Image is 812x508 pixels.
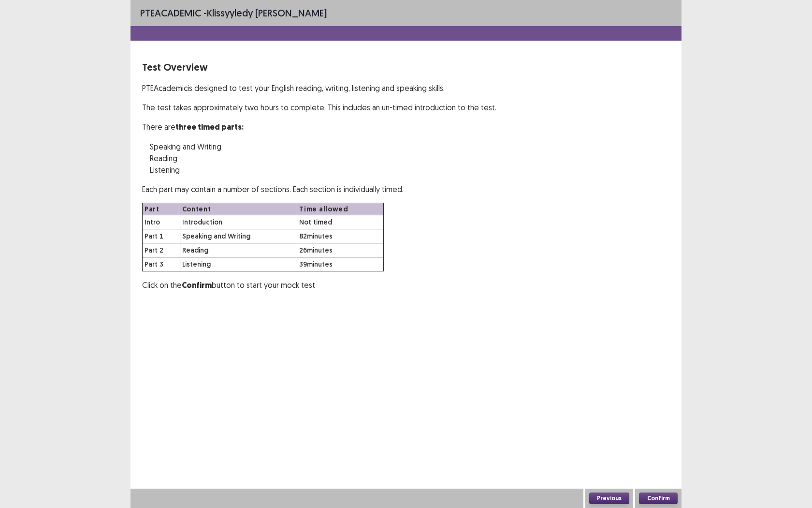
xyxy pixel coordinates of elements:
p: There are [142,121,670,133]
p: Reading [150,152,670,164]
strong: three timed parts: [175,122,244,132]
th: Part [143,203,180,215]
p: - Klissyyledy [PERSON_NAME] [140,6,327,20]
th: Time allowed [297,203,384,215]
span: PTE academic [140,7,201,19]
td: 82 minutes [297,229,384,243]
td: 39 minutes [297,257,384,271]
td: Not timed [297,215,384,229]
p: Listening [150,164,670,176]
p: PTE Academic is designed to test your English reading, writing, listening and speaking skills. [142,82,670,94]
strong: Confirm [182,280,212,290]
p: Test Overview [142,60,670,75]
td: Listening [180,257,297,271]
p: Speaking and Writing [150,141,670,152]
button: Previous [589,493,629,504]
td: Reading [180,243,297,257]
td: Part 1 [143,229,180,243]
th: Content [180,203,297,215]
button: Confirm [639,493,678,504]
p: The test takes approximately two hours to complete. This includes an un-timed introduction to the... [142,102,670,113]
td: Part 2 [143,243,180,257]
td: Intro [143,215,180,229]
p: Each part may contain a number of sections. Each section is individually timed. [142,183,670,195]
td: Introduction [180,215,297,229]
td: Speaking and Writing [180,229,297,243]
td: 26 minutes [297,243,384,257]
p: Click on the button to start your mock test [142,279,670,291]
td: Part 3 [143,257,180,271]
